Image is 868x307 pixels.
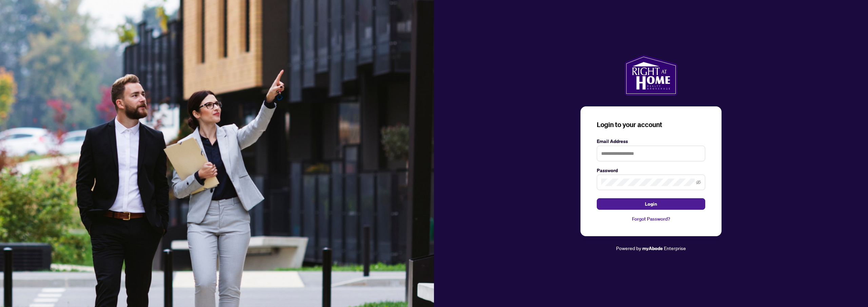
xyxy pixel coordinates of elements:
a: myAbode [642,245,663,252]
button: Login [597,198,705,210]
span: eye-invisible [696,180,701,185]
a: Forgot Password? [597,215,705,223]
label: Password [597,167,705,174]
span: Login [645,199,657,209]
label: Email Address [597,138,705,145]
span: Enterprise [664,245,686,251]
img: ma-logo [625,55,677,96]
span: Powered by [616,245,641,251]
h3: Login to your account [597,120,705,129]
